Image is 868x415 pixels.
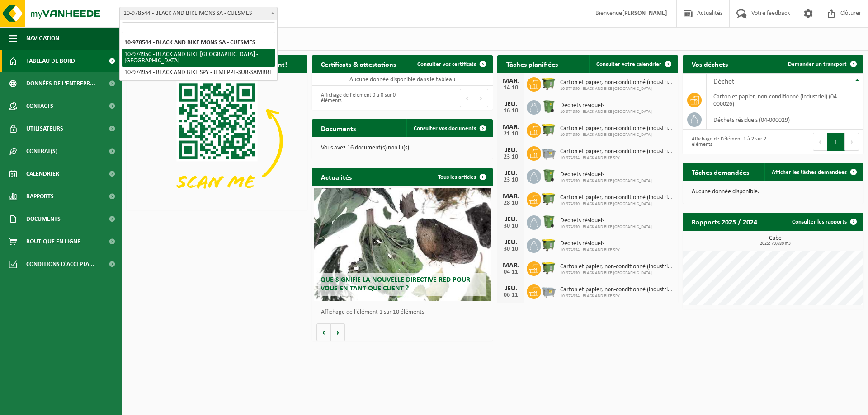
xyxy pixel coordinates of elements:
[560,270,674,276] span: 10-974950 - BLACK AND BIKE [GEOGRAPHIC_DATA]
[560,263,674,270] span: Carton et papier, non-conditionné (industriel)
[560,294,674,299] span: 10-974954 - BLACK AND BIKE SPY
[541,168,557,183] img: WB-0370-HPE-GN-51
[502,124,520,131] div: MAR.
[502,131,520,137] div: 21-10
[813,133,827,151] button: Previous
[312,73,493,86] td: Aucune donnée disponible dans le tableau
[502,246,520,252] div: 30-10
[502,78,520,85] div: MAR.
[560,155,674,161] span: 10-974954 - BLACK AND BIKE SPY
[26,72,95,95] span: Données de l'entrepr...
[707,110,863,130] td: déchets résiduels (04-000029)
[713,78,734,85] span: Déchet
[127,73,307,209] img: Download de VHEPlus App
[502,177,520,183] div: 23-10
[312,55,405,73] h2: Certificats & attestations
[122,49,275,67] li: 10-974950 - BLACK AND BIKE [GEOGRAPHIC_DATA] - [GEOGRAPHIC_DATA]
[120,7,277,20] span: 10-978544 - BLACK AND BIKE MONS SA - CUESMES
[26,140,57,163] span: Contrat(s)
[312,168,361,186] h2: Actualités
[560,178,652,184] span: 10-974950 - BLACK AND BIKE [GEOGRAPHIC_DATA]
[502,239,520,246] div: JEU.
[541,260,557,275] img: WB-1100-HPE-GN-51
[596,61,661,67] span: Consulter votre calendrier
[560,86,674,92] span: 10-974950 - BLACK AND BIKE [GEOGRAPHIC_DATA]
[560,217,652,224] span: Déchets résiduels
[560,240,620,247] span: Déchets résiduels
[414,126,476,131] span: Consulter vos documents
[622,10,667,17] strong: [PERSON_NAME]
[431,168,492,186] a: Tous les articles
[560,132,674,138] span: 10-974950 - BLACK AND BIKE [GEOGRAPHIC_DATA]
[683,213,766,230] h2: Rapports 2025 / 2024
[781,55,863,73] a: Demander un transport
[26,208,61,230] span: Documents
[122,67,275,79] li: 10-974954 - BLACK AND BIKE SPY - JEMEPPE-SUR-SAMBRE
[560,286,674,294] span: Carton et papier, non-conditionné (industriel)
[541,237,557,252] img: WB-1100-HPE-GN-51
[502,154,520,160] div: 23-10
[845,133,859,151] button: Next
[772,169,847,175] span: Afficher les tâches demandées
[687,132,769,152] div: Affichage de l'élément 1 à 2 sur 2 éléments
[406,119,492,137] a: Consulter vos documents
[119,7,278,20] span: 10-978544 - BLACK AND BIKE MONS SA - CUESMES
[560,171,652,178] span: Déchets résiduels
[331,323,345,341] button: Volgende
[683,55,737,73] h2: Vos déchets
[785,213,863,231] a: Consulter les rapports
[502,216,520,223] div: JEU.
[589,55,677,73] a: Consulter votre calendrier
[26,185,54,208] span: Rapports
[26,163,59,185] span: Calendrier
[560,102,652,109] span: Déchets résiduels
[502,292,520,298] div: 06-11
[314,188,491,301] a: Que signifie la nouvelle directive RED pour vous en tant que client ?
[827,133,845,151] button: 1
[560,224,652,230] span: 10-974950 - BLACK AND BIKE [GEOGRAPHIC_DATA]
[560,109,652,115] span: 10-974950 - BLACK AND BIKE [GEOGRAPHIC_DATA]
[26,50,75,72] span: Tableau de bord
[560,201,674,207] span: 10-974950 - BLACK AND BIKE [GEOGRAPHIC_DATA]
[683,163,758,181] h2: Tâches demandées
[764,163,863,181] a: Afficher les tâches demandées
[410,55,492,73] a: Consulter vos certificats
[122,37,275,49] li: 10-978544 - BLACK AND BIKE MONS SA - CUESMES
[321,276,470,292] span: Que signifie la nouvelle directive RED pour vous en tant que client ?
[541,283,557,298] img: WB-2500-GAL-GY-04
[316,323,331,341] button: Vorige
[316,88,398,108] div: Affichage de l'élément 0 à 0 sur 0 éléments
[474,89,488,107] button: Next
[26,27,59,50] span: Navigation
[541,122,557,137] img: WB-1100-HPE-GN-51
[502,101,520,108] div: JEU.
[502,147,520,154] div: JEU.
[26,230,80,253] span: Boutique en ligne
[560,148,674,155] span: Carton et papier, non-conditionné (industriel)
[541,76,557,91] img: WB-1100-HPE-GN-51
[541,214,557,229] img: WB-0370-HPE-GN-51
[321,309,488,316] p: Affichage de l'élément 1 sur 10 éléments
[502,223,520,229] div: 30-10
[502,285,520,292] div: JEU.
[26,95,53,117] span: Contacts
[560,194,674,201] span: Carton et papier, non-conditionné (industriel)
[687,242,863,246] span: 2025: 70,680 m3
[560,125,674,132] span: Carton et papier, non-conditionné (industriel)
[502,262,520,269] div: MAR.
[788,61,847,67] span: Demander un transport
[417,61,476,67] span: Consulter vos certificats
[687,235,863,246] h3: Cube
[502,200,520,206] div: 28-10
[560,247,620,253] span: 10-974954 - BLACK AND BIKE SPY
[502,269,520,275] div: 04-11
[312,119,365,137] h2: Documents
[26,253,94,275] span: Conditions d'accepta...
[502,85,520,91] div: 14-10
[460,89,474,107] button: Previous
[541,99,557,114] img: WB-0370-HPE-GN-51
[692,189,854,195] p: Aucune donnée disponible.
[502,170,520,177] div: JEU.
[707,90,863,110] td: carton et papier, non-conditionné (industriel) (04-000026)
[541,191,557,206] img: WB-1100-HPE-GN-51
